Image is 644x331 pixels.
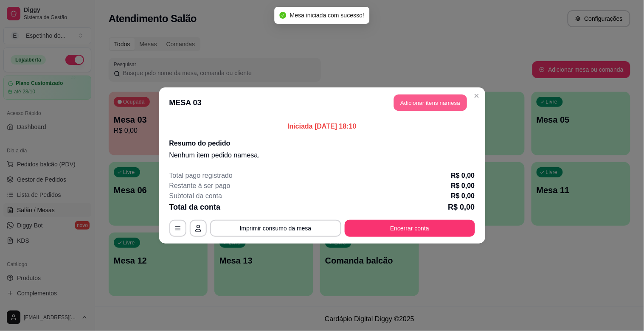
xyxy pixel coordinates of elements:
p: R$ 0,00 [451,191,475,201]
p: Subtotal da conta [169,191,222,201]
span: check-circle [280,12,287,19]
p: Nenhum item pedido na mesa . [169,150,475,160]
p: Total da conta [169,201,221,213]
p: Restante à ser pago [169,181,231,191]
p: Iniciada [DATE] 18:10 [169,121,475,132]
button: Imprimir consumo da mesa [210,220,341,237]
p: R$ 0,00 [448,201,475,213]
header: MESA 03 [159,87,485,118]
h2: Resumo do pedido [169,138,475,149]
span: Mesa iniciada com sucesso! [290,12,364,19]
p: Total pago registrado [169,171,233,181]
p: R$ 0,00 [451,171,475,181]
p: R$ 0,00 [451,181,475,191]
button: Encerrar conta [345,220,475,237]
button: Adicionar itens namesa [394,95,467,111]
button: Close [470,89,484,103]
